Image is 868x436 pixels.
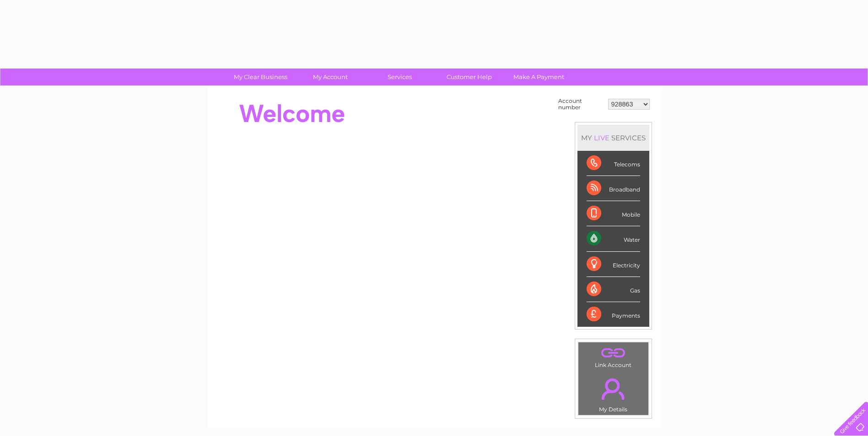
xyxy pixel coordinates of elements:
td: My Details [578,371,649,415]
div: Telecoms [587,151,640,176]
div: Mobile [587,201,640,226]
div: Payments [587,302,640,327]
a: My Clear Business [223,69,298,85]
a: My Account [292,69,368,85]
a: Customer Help [431,69,507,85]
div: Gas [587,277,640,302]
div: Water [587,226,640,251]
a: . [581,373,646,405]
div: Broadband [587,176,640,201]
td: Link Account [578,342,649,371]
a: Make A Payment [501,69,577,85]
div: LIVE [592,133,611,142]
td: Account number [556,96,606,113]
div: MY SERVICES [577,125,649,151]
a: Services [362,69,437,85]
a: . [581,345,646,361]
div: Electricity [587,252,640,277]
